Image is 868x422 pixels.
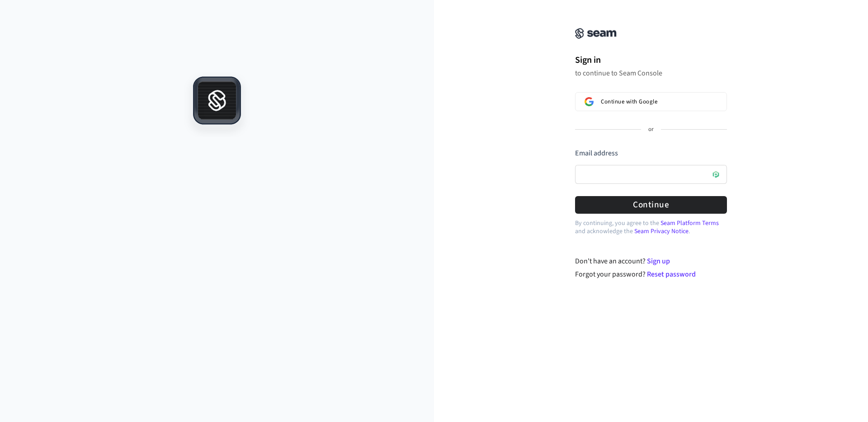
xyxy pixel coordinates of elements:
img: Seam Console [575,28,617,39]
img: Sign in with Google [585,97,594,106]
a: Sign up [647,256,670,266]
button: Continue [575,196,727,214]
p: to continue to Seam Console [575,69,727,78]
p: or [648,126,654,134]
a: Seam Privacy Notice [634,227,689,236]
a: Reset password [647,269,696,279]
div: Don't have an account? [575,256,727,267]
h1: Sign in [575,53,727,67]
a: Seam Platform Terms [660,219,719,228]
div: Forgot your password? [575,269,727,280]
label: Email address [575,148,618,158]
button: Sign in with GoogleContinue with Google [575,92,727,111]
span: Continue with Google [601,98,657,105]
p: By continuing, you agree to the and acknowledge the . [575,219,727,235]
